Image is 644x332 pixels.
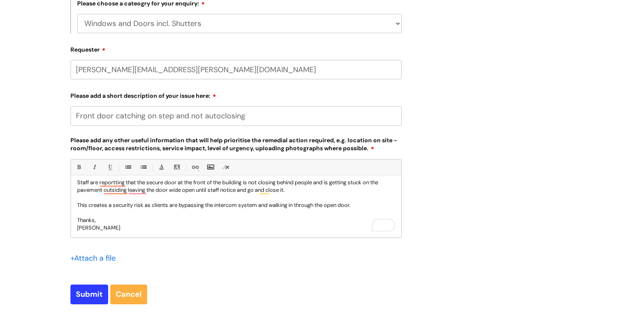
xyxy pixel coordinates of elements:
[70,60,402,79] input: Email
[190,162,200,173] a: Link
[70,251,121,265] div: Attach a file
[138,162,148,173] a: 1. Ordered List (Ctrl-Shift-8)
[70,43,402,53] label: Requester
[89,162,99,173] a: Italic (Ctrl-I)
[70,285,108,304] input: Submit
[221,162,231,173] a: Remove formatting (Ctrl-\)
[122,162,133,173] a: • Unordered List (Ctrl-Shift-7)
[71,180,401,238] div: To enrich screen reader interactions, please activate Accessibility in Grammarly extension settings
[156,162,166,173] a: Font Color
[70,89,402,99] label: Please add a short description of your issue here:
[205,162,216,173] a: Insert Image...
[70,253,74,263] span: +
[104,162,115,173] a: Underline(Ctrl-U)
[171,162,182,173] a: Back Color
[70,135,402,152] label: Please add any other useful information that will help prioritise the remedial action required, e...
[110,285,147,304] a: Cancel
[77,164,395,232] p: Morning, Staff are reportting that the secure door at the front of the building is not closing be...
[73,162,84,173] a: Bold (Ctrl-B)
